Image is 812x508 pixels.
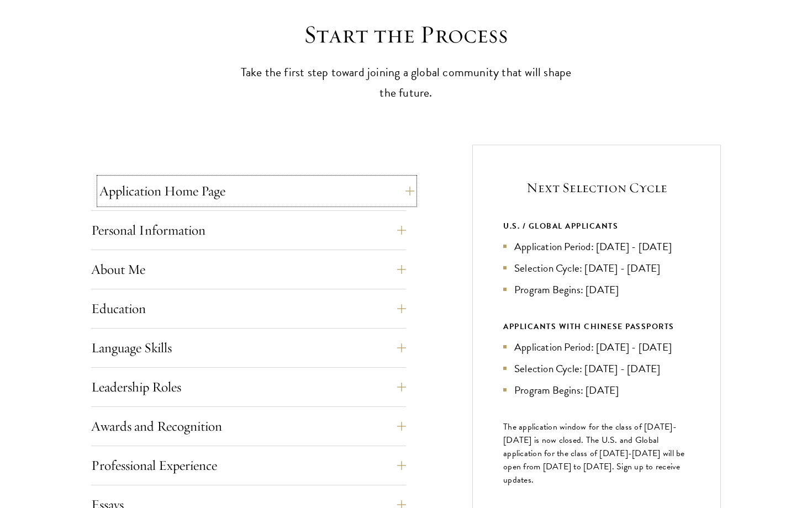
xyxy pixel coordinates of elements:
button: Personal Information [91,217,406,244]
button: About Me [91,256,406,283]
button: Application Home Page [99,178,414,204]
li: Selection Cycle: [DATE] - [DATE] [503,361,690,377]
li: Program Begins: [DATE] [503,282,690,298]
button: Language Skills [91,335,406,361]
li: Selection Cycle: [DATE] - [DATE] [503,260,690,276]
h2: Start the Process [235,19,577,50]
button: Leadership Roles [91,374,406,400]
p: Take the first step toward joining a global community that will shape the future. [235,62,577,103]
span: The application window for the class of [DATE]-[DATE] is now closed. The U.S. and Global applicat... [503,420,685,486]
button: Education [91,295,406,322]
li: Application Period: [DATE] - [DATE] [503,339,690,355]
div: APPLICANTS WITH CHINESE PASSPORTS [503,320,690,334]
button: Awards and Recognition [91,413,406,440]
h5: Next Selection Cycle [503,178,690,197]
li: Program Begins: [DATE] [503,382,690,398]
button: Professional Experience [91,452,406,479]
li: Application Period: [DATE] - [DATE] [503,239,690,255]
div: U.S. / GLOBAL APPLICANTS [503,219,690,233]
